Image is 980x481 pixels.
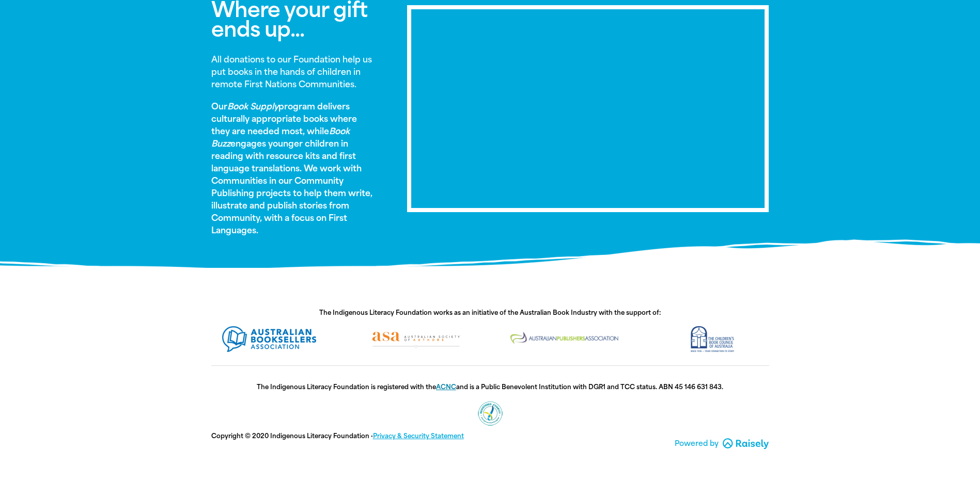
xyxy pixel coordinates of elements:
p: Our program delivers culturally appropriate books where they are needed most, while engages young... [211,101,377,237]
span: Copyright © 2020 Indigenous Literacy Foundation · [211,432,464,440]
iframe: undefined-video [411,9,765,208]
span: The Indigenous Literacy Foundation is registered with the and is a Public Benevolent Institution ... [257,383,723,391]
em: Book Buzz [211,126,350,149]
a: Powered by [675,438,769,449]
strong: All donations to our Foundation help us put books in the hands of children in remote First Nation... [211,55,372,89]
em: Book Supply [227,102,278,111]
a: Privacy & Security Statement [373,432,464,440]
a: ACNC [436,383,456,391]
span: The Indigenous Literacy Foundation works as an initiative of the Australian Book Industry with th... [319,309,661,316]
